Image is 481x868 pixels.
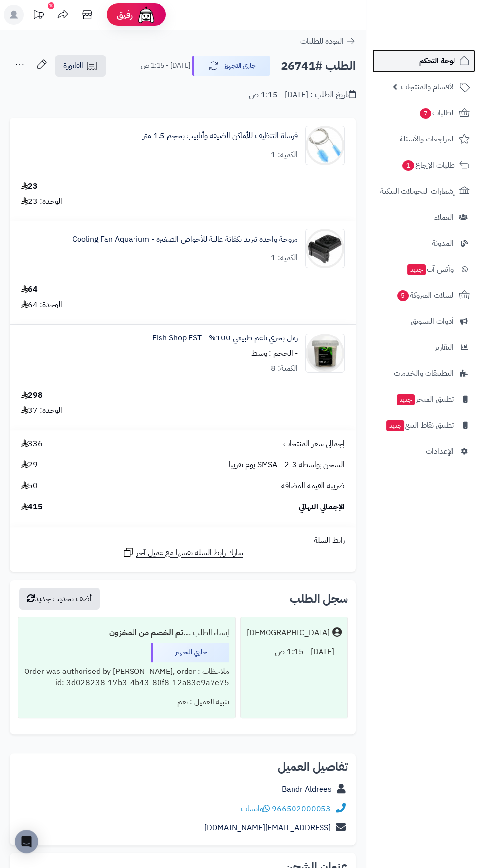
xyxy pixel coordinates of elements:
span: إشعارات التحويلات البنكية [380,184,455,198]
a: تطبيق المتجرجديد [372,388,475,411]
span: وآتس آب [406,262,454,276]
button: جاري التجهيز [192,56,270,76]
span: لوحة التحكم [419,54,455,68]
div: جاري التجهيز [151,643,229,662]
a: العملاء [372,205,475,229]
a: Bandr Aldrees [282,784,332,795]
a: تحديثات المنصة [26,5,51,27]
div: رابط السلة [14,535,352,546]
a: لوحة التحكم [372,49,475,73]
span: المدونة [432,236,454,250]
div: Open Intercom Messenger [15,830,38,853]
a: 966502000053 [272,803,331,814]
span: 1 [402,160,415,171]
span: الطلبات [419,106,455,120]
div: 23 [21,181,38,192]
span: جديد [397,394,415,405]
span: الإعدادات [426,445,454,458]
span: إجمالي سعر المنتجات [283,438,345,449]
span: 50 [21,480,38,492]
a: فرشاة التنظيف للأماكن الضيقة وأنابيب بحجم 1.5 متر [143,130,298,141]
a: طلبات الإرجاع1 [372,153,475,177]
a: المدونة [372,231,475,255]
img: 1648670125-813fceb8-6c24-4f00-80e1-b296f9123f27_1.4df443a215d5cb2c08c47203c6944c21-90x90.jpeg [306,229,344,268]
div: إنشاء الطلب .... [24,623,229,643]
a: السلات المتروكة5 [372,283,475,307]
div: [DEMOGRAPHIC_DATA] [247,627,330,639]
img: 1682029860-61u9sj4ehNL-90x90.jpg [306,126,344,165]
span: العملاء [434,210,454,224]
div: الوحدة: 37 [21,405,62,416]
a: الإعدادات [372,440,475,463]
a: إشعارات التحويلات البنكية [372,179,475,203]
a: المراجعات والأسئلة [372,127,475,151]
a: أدوات التسويق [372,309,475,333]
span: رفيق [117,9,133,21]
span: تطبيق المتجر [396,392,454,406]
span: أدوات التسويق [411,314,454,328]
span: 7 [420,108,432,119]
a: واتساب [241,803,270,814]
a: رمل بحري ناعم طبيعي 100% - Fish Shop EST [152,333,298,344]
span: الإجمالي النهائي [299,502,345,513]
span: ضريبة القيمة المضافة [281,480,345,492]
a: شارك رابط السلة نفسها مع عميل آخر [122,546,243,559]
span: السلات المتروكة [396,288,455,302]
div: ملاحظات : Order was authorised by [PERSON_NAME], order id: 3d028238-17b3-4b43-80f8-12a83e9a7e75 [24,662,229,693]
div: 298 [21,390,43,401]
span: العودة للطلبات [300,35,344,47]
a: العودة للطلبات [300,35,356,47]
a: تطبيق نقاط البيعجديد [372,414,475,437]
span: طلبات الإرجاع [401,158,455,172]
span: المراجعات والأسئلة [400,132,455,146]
span: الفاتورة [63,60,83,72]
span: الأقسام والمنتجات [401,80,455,94]
a: الفاتورة [55,55,106,77]
a: وآتس آبجديد [372,257,475,281]
span: التقارير [435,340,454,354]
div: الوحدة: 23 [21,196,62,207]
span: شارك رابط السلة نفسها مع عميل آخر [136,547,243,559]
b: تم الخصم من المخزون [109,627,183,639]
div: [DATE] - 1:15 ص [247,643,342,662]
button: أضف تحديث جديد [19,588,100,610]
div: الكمية: 1 [271,252,298,264]
span: 29 [21,459,38,471]
a: مروحة واحدة تبريد بكفائة عالية للأحواض الصغيرة - Cooling Fan Aquarium [72,234,298,245]
small: - الحجم : وسط [251,347,298,359]
div: الكمية: 8 [271,363,298,374]
div: تاريخ الطلب : [DATE] - 1:15 ص [249,89,356,101]
span: جديد [386,420,404,431]
a: الطلبات7 [372,101,475,125]
h2: تفاصيل العميل [18,761,348,773]
div: الكمية: 1 [271,149,298,161]
span: جديد [407,264,426,275]
img: 1749043353-Untitled-2%D9%84%D8%A7%D9%81%D8%AB%D9%84%D8%A7%D9%81%D9%8100008765-90x90.jpg [306,334,344,373]
a: [EMAIL_ADDRESS][DOMAIN_NAME] [204,822,331,834]
img: logo-2.png [414,21,472,41]
small: [DATE] - 1:15 ص [141,61,190,71]
span: الشحن بواسطة SMSA - 2-3 يوم تقريبا [229,459,345,471]
span: 5 [397,290,409,302]
span: التطبيقات والخدمات [394,366,454,380]
div: 10 [48,2,54,9]
div: الوحدة: 64 [21,299,62,310]
div: 64 [21,284,38,295]
span: 336 [21,438,43,449]
span: تطبيق نقاط البيع [385,419,454,432]
img: ai-face.png [136,5,156,25]
h3: سجل الطلب [290,593,348,605]
h2: الطلب #26741 [281,56,356,76]
span: 415 [21,502,43,513]
a: التطبيقات والخدمات [372,362,475,385]
a: التقارير [372,336,475,359]
div: تنبيه العميل : نعم [24,693,229,712]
